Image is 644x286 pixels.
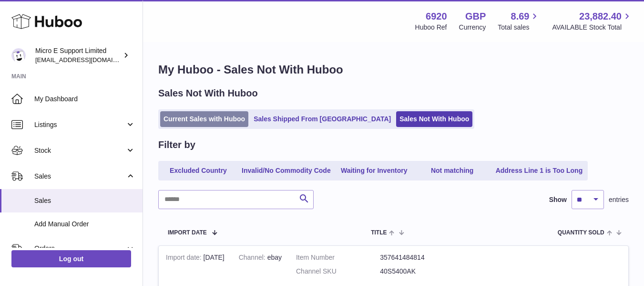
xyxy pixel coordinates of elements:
[168,230,207,236] span: Import date
[296,267,380,276] dt: Channel SKU
[609,195,629,204] span: entries
[166,254,204,264] strong: Import date
[35,46,121,64] div: Micro E Support Limited
[498,23,540,32] span: Total sales
[498,10,540,32] a: 8.69 Total sales
[380,253,464,262] dd: 357641484814
[380,267,464,276] dd: 40S5400AK
[34,244,125,253] span: Orders
[158,138,195,151] h2: Filter by
[336,163,412,179] a: Waiting for Inventory
[459,23,486,32] div: Currency
[396,111,472,127] a: Sales Not With Huboo
[160,163,236,179] a: Excluded Country
[34,172,125,181] span: Sales
[250,111,394,127] a: Sales Shipped From [GEOGRAPHIC_DATA]
[11,48,26,63] img: contact@micropcsupport.com
[558,230,604,236] span: Quantity Sold
[465,10,486,23] strong: GBP
[34,220,135,229] span: Add Manual Order
[34,95,135,104] span: My Dashboard
[35,56,140,64] span: [EMAIL_ADDRESS][DOMAIN_NAME]
[549,195,567,204] label: Show
[552,10,633,32] a: 23,882.40 AVAILABLE Stock Total
[426,10,447,23] strong: 6920
[34,196,135,205] span: Sales
[296,253,380,262] dt: Item Number
[511,10,530,23] span: 8.69
[34,146,125,155] span: Stock
[492,163,586,179] a: Address Line 1 is Too Long
[160,111,248,127] a: Current Sales with Huboo
[371,230,387,236] span: Title
[34,120,125,129] span: Listings
[239,254,267,264] strong: Channel
[415,23,447,32] div: Huboo Ref
[238,163,334,179] a: Invalid/No Commodity Code
[552,23,633,32] span: AVAILABLE Stock Total
[158,62,629,77] h1: My Huboo - Sales Not With Huboo
[158,87,258,100] h2: Sales Not With Huboo
[414,163,491,179] a: Not matching
[11,250,131,267] a: Log out
[579,10,622,23] span: 23,882.40
[239,253,282,262] div: ebay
